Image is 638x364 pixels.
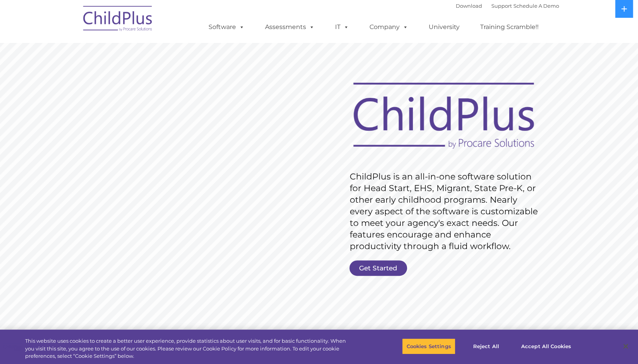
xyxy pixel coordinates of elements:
a: Training Scramble!! [472,19,546,35]
a: Schedule A Demo [513,3,559,9]
button: Close [617,338,634,355]
button: Accept All Cookies [517,338,575,354]
a: Company [362,19,416,35]
a: Download [456,3,482,9]
a: Assessments [257,19,322,35]
rs-layer: ChildPlus is an all-in-one software solution for Head Start, EHS, Migrant, State Pre-K, or other ... [350,171,542,252]
a: IT [327,19,357,35]
a: Get Started [349,260,407,276]
a: University [421,19,467,35]
font: | [456,3,559,9]
button: Cookies Settings [402,338,455,354]
button: Reject All [462,338,510,354]
div: This website uses cookies to create a better user experience, provide statistics about user visit... [25,337,351,360]
img: ChildPlus by Procare Solutions [79,0,157,39]
a: Software [201,19,252,35]
a: Support [491,3,512,9]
